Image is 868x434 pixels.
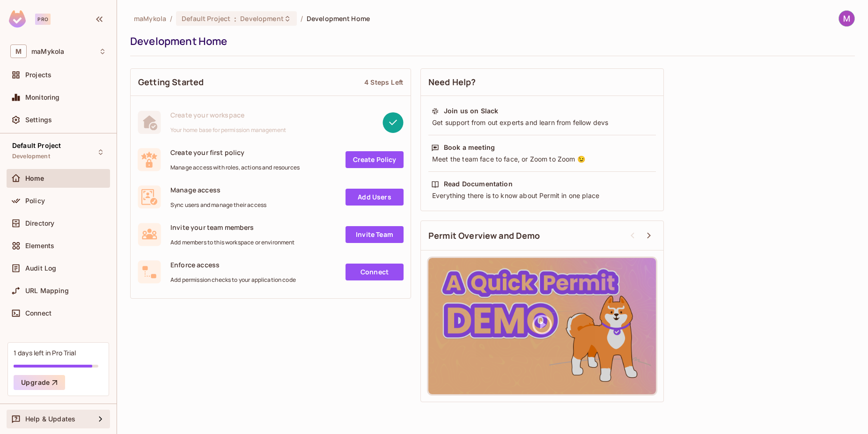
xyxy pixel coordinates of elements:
div: Read Documentation [444,179,513,189]
span: Default Project [12,142,61,149]
span: Projects [25,71,51,79]
span: Directory [25,220,54,227]
span: Enforce access [170,260,296,269]
span: Create your workspace [170,110,286,119]
span: Connect [25,309,51,317]
div: Pro [35,14,51,25]
img: SReyMgAAAABJRU5ErkJggg== [9,10,26,28]
span: Development [12,153,50,160]
span: Your home base for permission management [170,126,286,134]
div: Everything there is to know about Permit in one place [431,191,653,200]
span: Workspace: maMykola [31,48,64,55]
span: Sync users and manage their access [170,201,266,209]
span: Development [240,14,283,23]
span: Need Help? [428,76,476,88]
div: Meet the team face to face, or Zoom to Zoom 😉 [431,154,653,164]
span: Monitoring [25,94,60,101]
span: Add permission checks to your application code [170,276,296,284]
span: Help & Updates [25,415,75,423]
span: Add members to this workspace or environment [170,239,295,246]
span: URL Mapping [25,287,69,294]
span: Default Project [182,14,230,23]
span: Elements [25,242,54,250]
a: Invite Team [346,226,404,243]
span: Policy [25,197,45,205]
li: / [301,14,303,23]
div: Book a meeting [444,143,495,152]
span: Getting Started [138,76,204,88]
span: Development Home [307,14,370,23]
img: Mykola Martynov [839,11,854,26]
div: Join us on Slack [444,106,498,116]
a: Connect [346,264,404,280]
div: 1 days left in Pro Trial [14,348,76,357]
a: Create Policy [346,151,404,168]
span: Manage access with roles, actions and resources [170,164,300,171]
div: 4 Steps Left [364,78,403,87]
button: Upgrade [14,375,65,390]
span: Create your first policy [170,148,300,157]
span: M [10,44,27,58]
div: Get support from out experts and learn from fellow devs [431,118,653,127]
span: : [234,15,237,22]
span: Manage access [170,185,266,194]
li: / [170,14,172,23]
span: Permit Overview and Demo [428,230,540,242]
span: the active workspace [134,14,166,23]
span: Home [25,175,44,182]
a: Add Users [346,189,404,206]
div: Development Home [130,34,850,48]
span: Audit Log [25,265,56,272]
span: Invite your team members [170,223,295,232]
span: Settings [25,116,52,124]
